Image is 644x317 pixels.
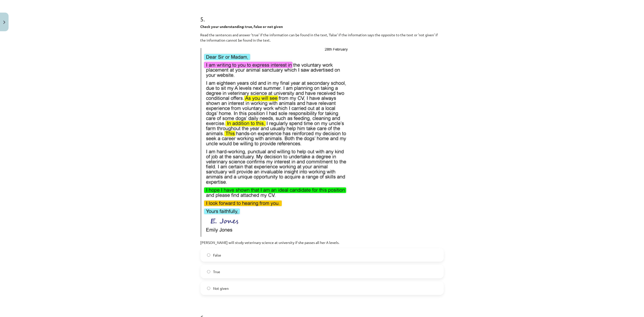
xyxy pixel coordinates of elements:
[200,240,444,245] p: [PERSON_NAME] will study veterinary science at university if she passes all her A levels.
[213,269,220,274] span: True
[213,252,221,258] span: False
[200,7,444,22] h1: 5 .
[200,24,283,29] strong: Check your understanding: true, false or not given
[207,287,210,290] input: Not given
[207,253,210,257] input: False
[213,286,229,291] span: Not given
[3,21,5,24] img: icon-close-lesson-0947bae3869378f0d4975bcd49f059093ad1ed9edebbc8119c70593378902aed.svg
[207,270,210,273] input: True
[200,32,444,237] p: Read the sentences and answer 'true' if the information can be found in the text, 'false' if the ...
